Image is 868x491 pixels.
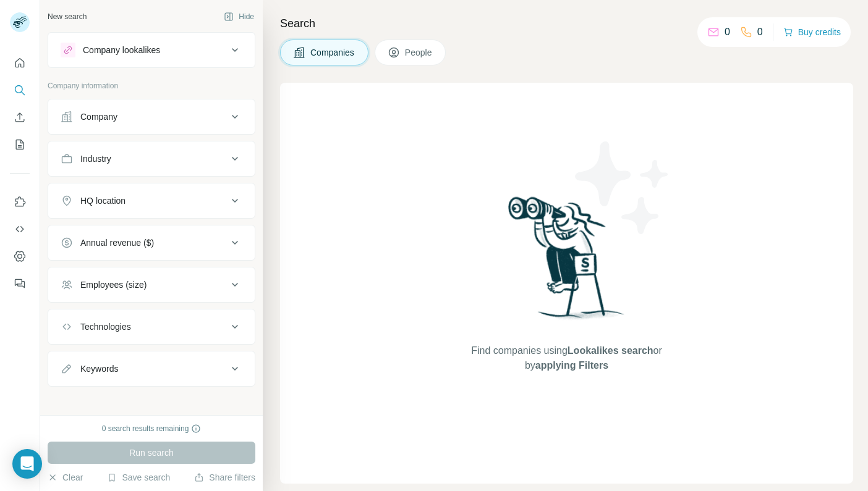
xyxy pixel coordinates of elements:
[102,423,202,434] div: 0 search results remaining
[503,193,631,331] img: Surfe Illustration - Woman searching with binoculars
[10,218,30,240] button: Use Surfe API
[80,279,147,291] div: Employees (size)
[48,144,255,174] button: Industry
[194,471,255,484] button: Share filters
[80,195,126,207] div: HQ location
[725,25,730,40] p: 0
[48,471,83,484] button: Clear
[80,237,154,249] div: Annual revenue ($)
[467,343,665,373] span: Find companies using or by
[10,79,30,101] button: Search
[80,363,118,375] div: Keywords
[10,106,30,128] button: Enrich CSV
[80,153,111,165] div: Industry
[405,46,433,59] span: People
[48,228,255,258] button: Annual revenue ($)
[12,449,42,479] div: Open Intercom Messenger
[107,471,170,484] button: Save search
[48,102,255,132] button: Company
[10,133,30,156] button: My lists
[48,80,255,91] p: Company information
[83,44,160,56] div: Company lookalikes
[215,7,263,26] button: Hide
[568,345,653,356] span: Lookalikes search
[10,272,30,295] button: Feedback
[567,132,678,243] img: Surfe Illustration - Stars
[783,23,841,41] button: Buy credits
[48,312,255,342] button: Technologies
[48,186,255,216] button: HQ location
[48,354,255,384] button: Keywords
[310,46,355,59] span: Companies
[80,321,131,333] div: Technologies
[757,25,763,40] p: 0
[535,360,608,371] span: applying Filters
[10,245,30,267] button: Dashboard
[10,191,30,213] button: Use Surfe on LinkedIn
[48,270,255,300] button: Employees (size)
[10,52,30,74] button: Quick start
[48,11,87,22] div: New search
[48,35,255,65] button: Company lookalikes
[80,111,117,123] div: Company
[280,15,853,32] h4: Search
